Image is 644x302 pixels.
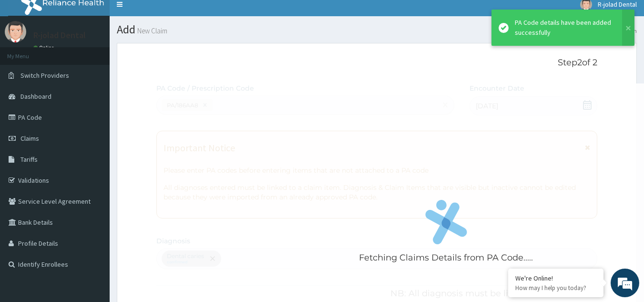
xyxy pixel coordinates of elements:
div: Chat with us now [50,53,160,66]
div: Minimize live chat window [156,5,179,28]
div: PA Code details have been added successfully [515,18,613,38]
span: Claims [20,134,39,143]
p: Fetching Claims Details from PA Code..... [359,252,533,264]
img: User Image [5,21,26,42]
textarea: Type your message and hit 'Enter' [5,201,182,234]
h1: Add [117,23,637,36]
a: Online [33,44,56,51]
span: We're online! [55,90,132,187]
span: Tariffs [20,155,38,164]
span: Switch Providers [20,71,69,80]
p: Step 2 of 2 [156,58,598,68]
p: R-jolad Dental [33,31,86,40]
span: Dashboard [20,92,51,101]
p: How may I help you today? [515,284,596,292]
small: New Claim [135,27,167,34]
img: d_794563401_company_1708531726252_794563401 [18,48,39,72]
div: We're Online! [515,274,596,282]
